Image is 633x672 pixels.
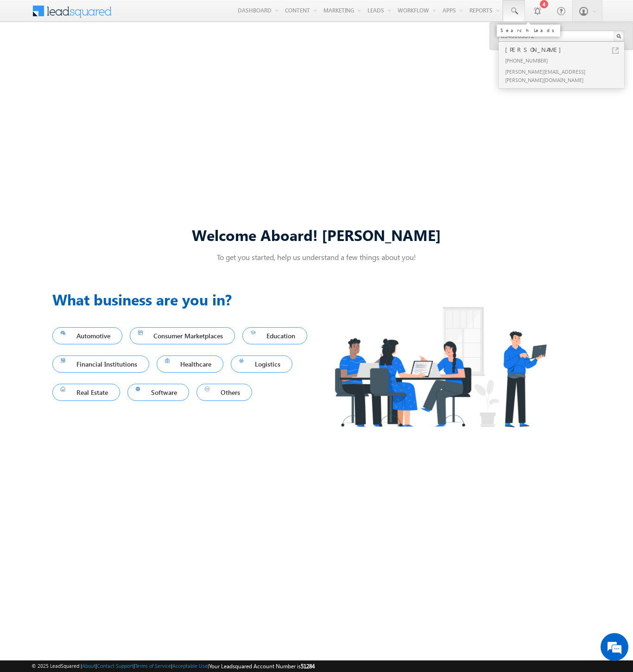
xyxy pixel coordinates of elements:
[503,44,627,55] div: [PERSON_NAME]
[172,663,208,669] a: Acceptable Use
[301,663,315,670] span: 51284
[209,663,315,670] span: Your Leadsquared Account Number is
[503,55,627,66] div: [PHONE_NUMBER]
[32,662,315,671] span: © 2025 LeadSquared | | | | |
[52,288,316,311] h3: What business are you in?
[82,663,95,669] a: About
[165,358,215,370] span: Healthcare
[97,663,133,669] a: Contact Support
[251,330,299,342] span: Education
[503,66,627,85] div: [PERSON_NAME][EMAIL_ADDRESS][PERSON_NAME][DOMAIN_NAME]
[205,386,244,399] span: Others
[239,358,284,370] span: Logistics
[52,225,581,245] div: Welcome Aboard! [PERSON_NAME]
[500,27,557,33] div: Search Leads
[136,386,181,399] span: Software
[61,358,141,370] span: Financial Institutions
[61,330,114,342] span: Automotive
[61,386,112,399] span: Real Estate
[316,288,564,445] img: Industry.png
[52,252,581,262] p: To get you started, help us understand a few things about you!
[138,330,227,342] span: Consumer Marketplaces
[135,663,171,669] a: Terms of Service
